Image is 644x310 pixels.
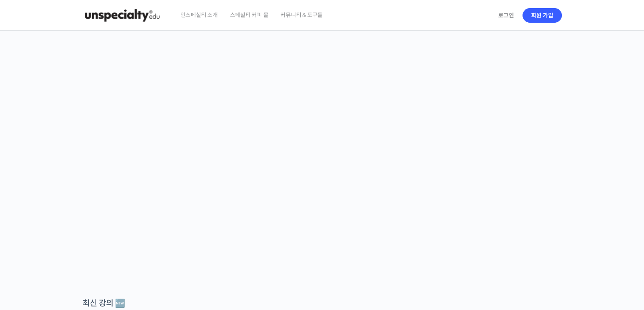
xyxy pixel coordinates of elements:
a: 회원 가입 [523,8,562,23]
a: 로그인 [493,6,519,25]
p: [PERSON_NAME]을 다하는 당신을 위해, 최고와 함께 만든 커피 클래스 [8,124,636,165]
p: 시간과 장소에 구애받지 않고, 검증된 커리큘럼으로 [8,169,636,180]
div: 최신 강의 🆕 [82,298,562,309]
